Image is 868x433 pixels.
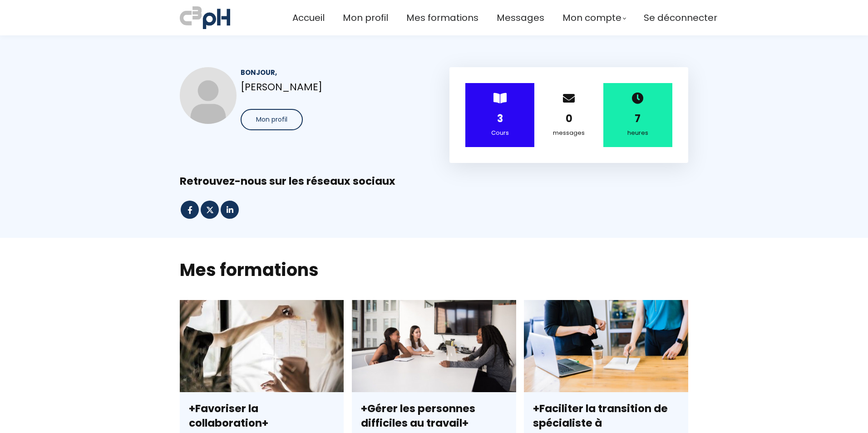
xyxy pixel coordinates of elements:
a: Mon profil [343,10,388,25]
div: messages [546,128,592,138]
div: Cours [477,128,523,138]
a: Se déconnecter [644,10,717,25]
div: heures [615,128,661,138]
div: Bonjour, [241,67,419,78]
img: 681200678ad324ff2903339c.jpg [180,67,237,124]
a: Accueil [292,10,325,25]
h2: Mes formations [180,258,688,281]
span: Mon profil [256,115,287,124]
strong: 3 [497,112,503,126]
a: Messages [497,10,544,25]
strong: 7 [635,112,641,126]
div: Retrouvez-nous sur les réseaux sociaux [180,174,688,188]
strong: 0 [566,112,572,126]
button: Mon profil [241,109,303,130]
span: Mon compte [562,10,621,25]
a: Mes formations [406,10,478,25]
p: [PERSON_NAME] [241,79,419,95]
div: > [465,83,534,147]
img: a70bc7685e0efc0bd0b04b3506828469.jpeg [180,5,230,31]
